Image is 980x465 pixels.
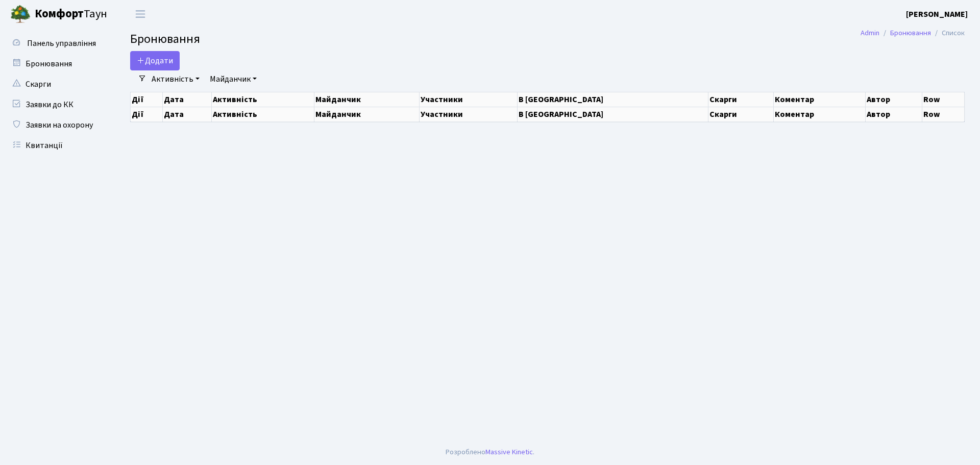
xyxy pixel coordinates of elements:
a: Бронювання [890,28,931,38]
th: Скарги [708,107,774,121]
th: Дата [163,107,212,121]
th: Активність [212,92,314,107]
a: Активність [148,70,204,88]
div: Розроблено . [446,447,534,458]
th: Участники [419,92,517,107]
th: Автор [865,92,922,107]
b: Комфорт [35,6,84,22]
th: Дії [131,92,163,107]
th: Участники [419,107,517,121]
a: Квитанції [5,135,107,156]
th: Автор [865,107,922,121]
span: Бронювання [130,30,200,48]
span: Таун [35,6,107,23]
th: Дії [131,107,163,121]
a: [PERSON_NAME] [906,8,968,20]
th: Коментар [774,92,865,107]
a: Admin [861,28,879,38]
a: Заявки на охорону [5,115,107,135]
a: Панель управління [5,33,107,54]
th: В [GEOGRAPHIC_DATA] [517,107,708,121]
b: [PERSON_NAME] [906,9,968,20]
a: Майданчик [206,70,261,88]
span: Панель управління [27,38,96,49]
th: Дата [163,92,212,107]
a: Бронювання [5,54,107,74]
a: Massive Kinetic [485,447,533,457]
nav: breadcrumb [845,22,980,44]
li: Список [931,28,965,39]
button: Додати [130,51,180,70]
a: Скарги [5,74,107,94]
th: Коментар [774,107,865,121]
th: В [GEOGRAPHIC_DATA] [517,92,708,107]
th: Скарги [708,92,774,107]
th: Row [922,92,964,107]
img: logo.png [10,4,31,25]
th: Майданчик [314,107,419,121]
a: Заявки до КК [5,94,107,115]
th: Майданчик [314,92,419,107]
th: Активність [212,107,314,121]
th: Row [922,107,964,121]
button: Переключити навігацію [128,6,153,22]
